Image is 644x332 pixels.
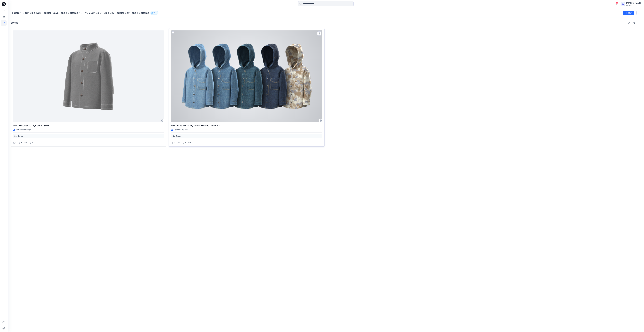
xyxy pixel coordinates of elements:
[32,141,33,144] p: 0
[623,11,634,15] button: New
[11,11,20,15] a: Folders
[25,11,78,15] a: UP_Epic_D26_Toddler_Boys Tops & Bottoms
[150,11,158,15] button: 49
[615,2,618,4] span: 23
[16,128,31,131] p: Updated an hour ago
[21,141,22,144] p: 0
[13,124,164,127] p: WMTB-4046-2026_Flannel Shirt
[16,141,16,144] p: 1
[13,30,164,122] a: WMTB-4046-2026_Flannel Shirt
[179,141,180,144] p: 0
[11,21,18,24] h4: Styles
[153,11,155,14] p: 49
[185,141,186,144] p: 0
[626,5,641,6] div: Walmart
[621,2,625,6] div: GM
[26,141,27,144] p: 0
[171,124,322,127] p: WMTB-3947-2026_Denim Hooded Overshirt
[174,128,187,131] p: Updated a day ago
[626,2,641,5] div: [PERSON_NAME]
[171,30,322,122] a: WMTB-3947-2026_Denim Hooded Overshirt
[84,11,149,15] p: FYE 2027 S3 UP Epic D26 Toddler Boy Tops & Bottoms
[174,141,175,144] p: 5
[190,141,191,144] p: 0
